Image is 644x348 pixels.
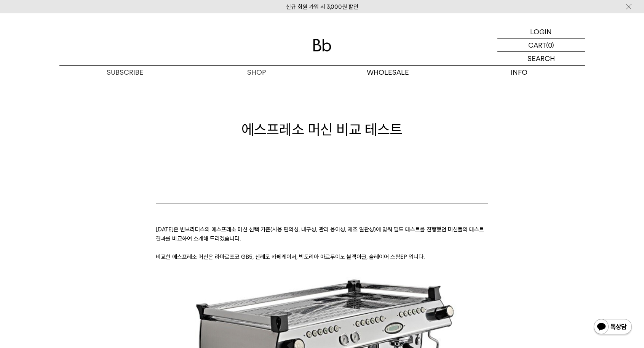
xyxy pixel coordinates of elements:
[156,225,488,243] p: [DATE]은 빈브라더스의 에스프레소 머신 선택 기준(사용 편의성, 내구성, 관리 용이성, 제조 일관성)에 맞춰 필드 테스트를 진행했던 머신들의 테스트 결과를 비교하여 소개해...
[59,66,191,79] a: SUBSCRIBE
[593,318,633,337] img: 카카오톡 채널 1:1 채팅 버튼
[497,38,585,52] a: CART (0)
[191,66,322,79] a: SHOP
[59,119,585,140] h1: 에스프레소 머신 비교 테스트
[454,66,585,79] p: INFO
[322,66,454,79] p: WHOLESALE
[527,52,555,65] p: SEARCH
[546,38,554,51] p: (0)
[286,3,358,10] a: 신규 회원 가입 시 3,000원 할인
[530,25,552,38] p: LOGIN
[497,25,585,38] a: LOGIN
[156,252,488,261] p: 비교한 에스프레소 머신은 라마르조코 GB5, 산레모 카페레이서, 빅토리아 아르두이노 블랙이글, 슬레이어 스팀EP 입니다.
[528,38,546,51] p: CART
[313,39,331,51] img: 로고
